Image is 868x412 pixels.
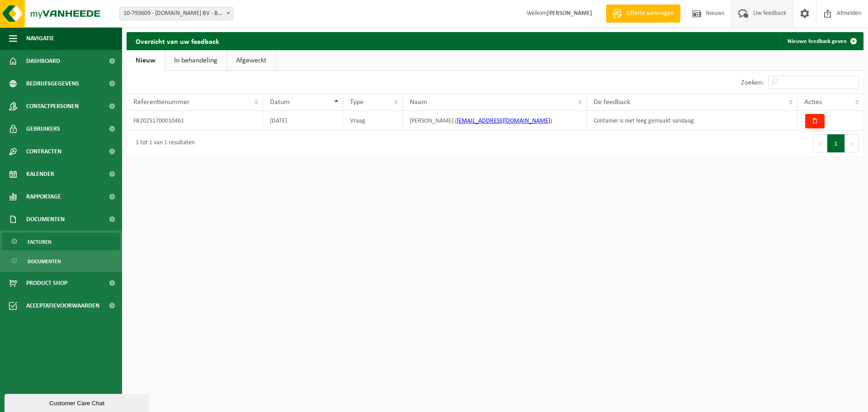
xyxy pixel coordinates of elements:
button: Previous [813,134,827,152]
span: Datum [270,99,290,106]
iframe: chat widget [5,392,151,412]
label: Zoeken: [741,79,764,86]
span: Bedrijfsgegevens [26,72,79,95]
span: Product Shop [26,272,67,294]
td: Container is niet leeg gemaakt vandaag [587,111,798,131]
a: Nieuwe feedback geven [780,32,863,50]
span: Contactpersonen [26,95,79,118]
span: Naam [410,99,427,106]
span: Referentienummer [133,99,190,106]
span: Offerte aanvragen [624,9,676,18]
button: 1 [827,134,845,152]
span: Contracten [26,140,61,163]
span: Rapportage [26,185,61,208]
a: Afgewerkt [227,50,275,71]
span: Documenten [28,253,61,270]
td: [DATE] [263,111,343,131]
span: Facturen [28,233,52,251]
span: Navigatie [26,27,54,50]
span: Kalender [26,163,54,185]
td: Vraag [343,111,403,131]
span: Gebruikers [26,118,60,140]
span: 10-793609 - L.E.CARS BV - BAASRODE [119,7,233,20]
a: Facturen [2,233,120,250]
a: [EMAIL_ADDRESS][DOMAIN_NAME] [457,118,550,124]
span: Documenten [26,208,65,231]
span: Dashboard [26,50,60,72]
a: In behandeling [165,50,226,71]
span: 10-793609 - L.E.CARS BV - BAASRODE [120,7,233,20]
a: Nieuw [127,50,165,71]
strong: [PERSON_NAME] [547,10,592,17]
span: Type [350,99,363,106]
div: 1 tot 1 van 1 resultaten [131,135,195,152]
a: Offerte aanvragen [606,5,680,23]
span: Acties [804,99,822,106]
h2: Overzicht van uw feedback [127,32,228,50]
td: FB20251700010461 [127,111,263,131]
span: De feedback [594,99,630,106]
td: [PERSON_NAME] ( ) [403,111,587,131]
span: Acceptatievoorwaarden [26,294,99,317]
button: Next [845,134,859,152]
a: Documenten [2,252,120,270]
